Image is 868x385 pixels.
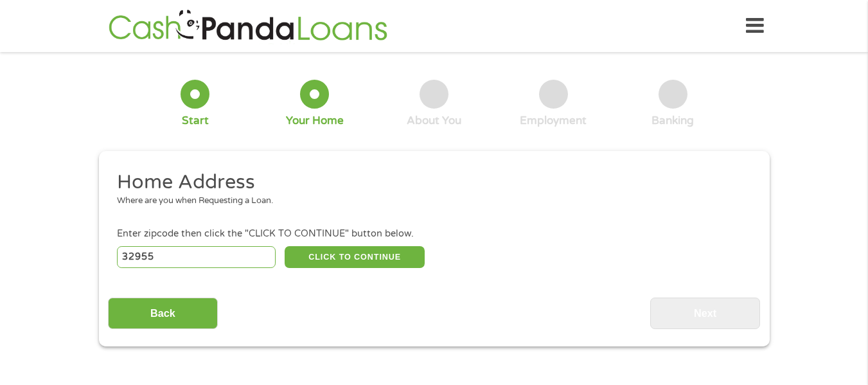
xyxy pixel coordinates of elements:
[108,298,218,329] input: Back
[117,227,750,241] div: Enter zipcode then click the "CLICK TO CONTINUE" button below.
[105,8,391,44] img: GetLoanNow Logo
[650,298,760,329] input: Next
[520,114,587,128] div: Employment
[651,114,694,128] div: Banking
[117,246,276,268] input: Enter Zipcode (e.g 01510)
[182,114,209,128] div: Start
[407,114,461,128] div: About You
[117,170,741,195] h2: Home Address
[117,195,741,208] div: Where are you when Requesting a Loan.
[285,246,425,268] button: CLICK TO CONTINUE
[286,114,344,128] div: Your Home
